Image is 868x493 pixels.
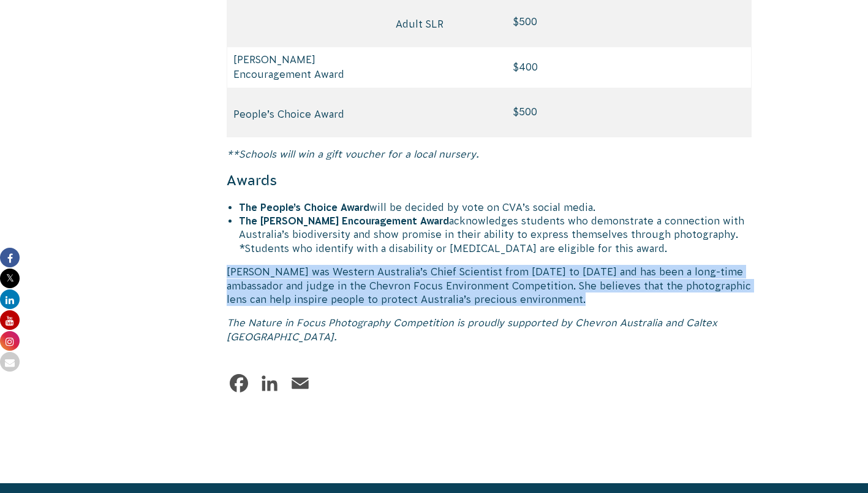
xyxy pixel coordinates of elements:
h4: Awards [227,170,752,190]
p: People’s Choice Award [233,107,383,121]
strong: The People’s Choice Award [239,202,369,213]
a: Email [288,371,312,396]
li: acknowledges students who demonstrate a connection with Australia’s biodiversity and show promise... [239,214,752,255]
a: LinkedIn [257,371,282,396]
em: **Schools will win a gift voucher for a local nursery. [227,148,479,159]
p: [PERSON_NAME] was Western Australia’s Chief Scientist from [DATE] to [DATE] and has been a long-t... [227,265,752,306]
td: [PERSON_NAME] Encouragement Award [227,47,390,88]
p: Adult SLR [396,17,501,31]
td: $500 [507,88,582,137]
em: The Nature in Focus Photography Competition is proudly supported by Chevron Australia and Caltex ... [227,317,717,342]
strong: The [PERSON_NAME] Encouragement Award [239,215,449,226]
td: $400 [507,47,582,88]
a: Facebook [227,371,251,396]
li: will be decided by vote on CVA’s social media. [239,201,752,214]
